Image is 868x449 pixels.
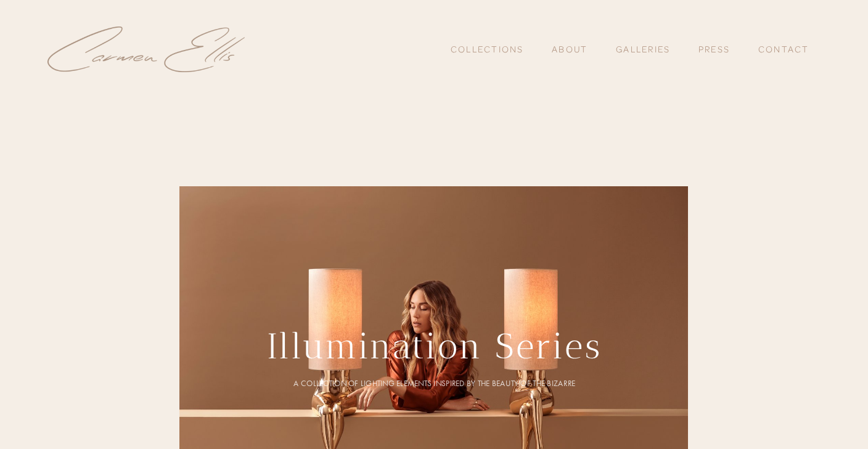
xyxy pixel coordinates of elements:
[451,39,524,60] a: Collections
[47,27,245,73] img: Carmen Ellis Studio
[698,39,730,60] a: Press
[616,43,670,54] a: Galleries
[552,43,588,54] a: About
[758,39,809,60] a: Contact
